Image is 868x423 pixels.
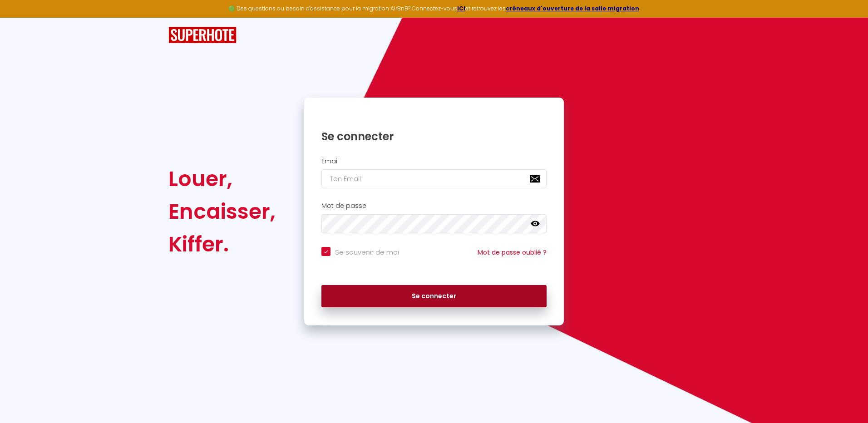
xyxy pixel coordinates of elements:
[168,228,276,261] div: Kiffer.
[168,195,276,228] div: Encaisser,
[506,5,639,12] a: créneaux d'ouverture de la salle migration
[321,157,547,165] h2: Email
[457,5,465,12] a: ICI
[321,169,547,188] input: Ton Email
[321,129,547,143] h1: Se connecter
[168,162,276,195] div: Louer,
[321,285,547,308] button: Se connecter
[7,4,35,31] button: Ouvrir le widget de chat LiveChat
[478,248,547,257] a: Mot de passe oublié ?
[168,27,237,44] img: SuperHote logo
[321,202,547,210] h2: Mot de passe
